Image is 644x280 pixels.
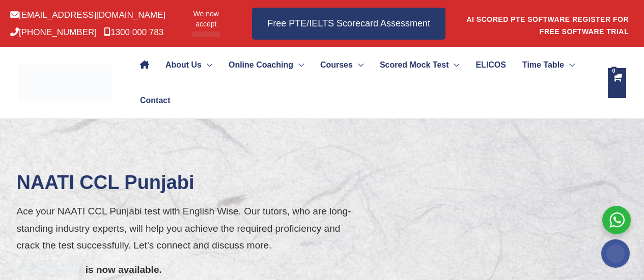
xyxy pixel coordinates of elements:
a: CoursesMenu Toggle [312,47,372,83]
a: Scored Mock TestMenu Toggle [372,47,468,83]
a: [EMAIL_ADDRESS][DOMAIN_NAME] [10,10,165,20]
span: Time Table [522,47,564,83]
a: Time TableMenu Toggle [514,47,583,83]
a: [PHONE_NUMBER] [10,27,97,37]
a: Contact [132,83,170,118]
aside: Header Widget 1 [466,7,634,40]
span: We now accept [185,9,227,29]
span: Scored Mock Test [380,47,449,83]
span: Menu Toggle [564,47,575,83]
span: Contact [140,83,171,118]
span: Menu Toggle [353,47,363,83]
a: AI SCORED PTE SOFTWARE REGISTER FOR FREE SOFTWARE TRIAL [466,15,629,36]
span: ELICOS [475,47,506,83]
span: Menu Toggle [449,47,459,83]
span: Menu Toggle [202,47,212,83]
nav: Site Navigation: Main Menu [132,47,598,118]
img: cropped-ew-logo [18,65,112,101]
a: Online CoachingMenu Toggle [220,47,312,83]
span: Menu Toggle [293,47,304,83]
img: svg+xml;base64,PHN2ZyB4bWxucz0iaHR0cDovL3d3dy53My5vcmcvMjAwMC9zdmciIHdpZHRoPSIyMDAiIGhlaWdodD0iMj... [601,239,630,268]
a: ELICOS [467,47,514,83]
a: About UsMenu Toggle [157,47,220,83]
img: Afterpay-Logo [17,263,83,277]
a: 1300 000 783 [104,27,163,37]
span: About Us [165,47,202,83]
span: Courses [320,47,353,83]
a: Free PTE/IELTS Scorecard Assessment [252,8,445,40]
h1: NAATI CCL Punjabi [17,170,373,195]
b: is now available. [86,264,162,275]
span: Online Coaching [229,47,293,83]
img: Afterpay-Logo [192,32,220,37]
p: Ace your NAATI CCL Punjabi test with English Wise. Our tutors, who are long-standing industry exp... [17,203,373,254]
a: View Shopping Cart, empty [608,68,626,98]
